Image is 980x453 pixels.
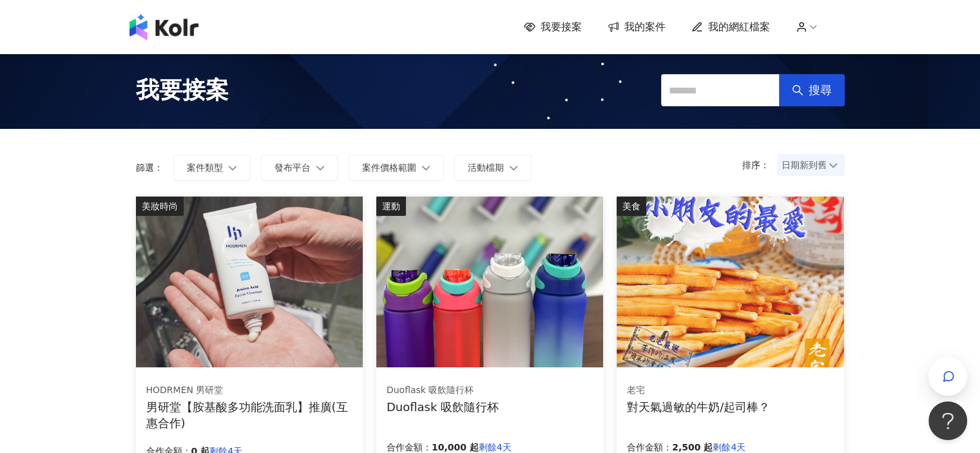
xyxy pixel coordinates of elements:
span: 我要接案 [541,20,582,34]
span: 案件價格範圍 [362,162,416,173]
button: 發布平台 [261,155,338,180]
div: Duoflask 吸飲隨行杯 [387,384,499,397]
img: 老宅牛奶棒/老宅起司棒 [617,197,843,367]
img: logo [130,14,198,40]
div: Duoflask 吸飲隨行杯 [387,399,499,415]
img: Duoflask 吸飲隨行杯 [376,197,603,367]
div: 老宅 [627,384,770,397]
span: 我的網紅檔案 [708,20,770,34]
img: 胺基酸多功能洗面乳 [136,197,363,367]
div: 男研堂【胺基酸多功能洗面乳】推廣(互惠合作) [146,399,353,431]
span: 發布平台 [274,162,311,173]
span: 我要接案 [136,74,229,106]
span: 案件類型 [187,162,223,173]
div: 對天氣過敏的牛奶/起司棒？ [627,399,770,415]
button: 案件類型 [173,155,251,180]
div: 美妝時尚 [136,197,184,216]
span: 日期新到舊 [782,155,840,175]
iframe: Help Scout Beacon - Open [928,401,967,440]
a: 我的案件 [608,20,666,34]
button: 案件價格範圍 [349,155,444,180]
a: 我的網紅檔案 [691,20,770,34]
div: 美食 [617,197,646,216]
p: 排序： [742,160,777,170]
span: search [792,84,803,96]
span: 我的案件 [624,20,666,34]
div: 運動 [376,197,406,216]
span: 搜尋 [809,83,832,97]
div: HODRMEN 男研堂 [146,384,352,397]
button: 活動檔期 [454,155,532,180]
button: 搜尋 [779,74,845,106]
p: 篩選： [136,162,163,173]
a: 我要接案 [524,20,582,34]
span: 活動檔期 [468,162,504,173]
